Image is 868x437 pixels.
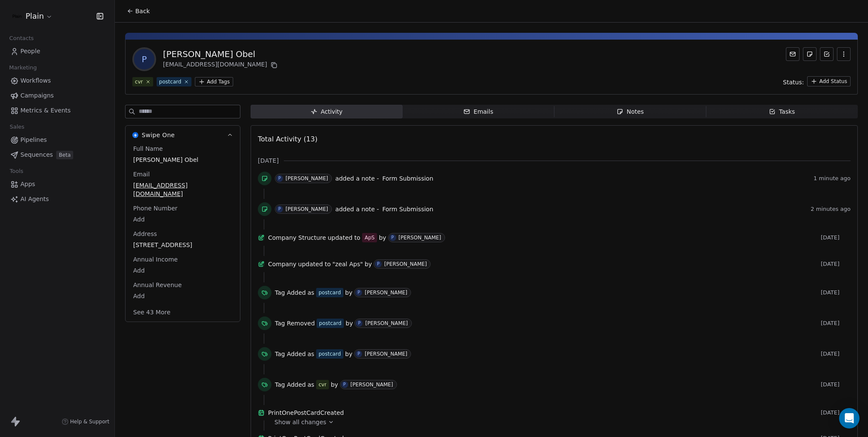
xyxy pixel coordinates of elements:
[131,230,159,238] span: Address
[839,408,859,428] div: Open Intercom Messenger
[278,175,281,182] div: P
[126,126,240,144] button: Swipe OneSwipe One
[135,7,150,15] span: Back
[56,151,73,159] span: Beta
[345,350,352,358] span: by
[365,290,407,296] div: [PERSON_NAME]
[7,89,108,103] a: Campaigns
[345,319,353,328] span: by
[769,107,795,116] div: Tasks
[132,132,138,138] img: Swipe One
[382,173,433,184] a: Form Submission
[617,107,644,116] div: Notes
[379,233,386,242] span: by
[382,206,433,213] span: Form Submission
[343,381,346,388] div: P
[258,135,317,143] span: Total Activity (13)
[20,91,54,100] span: Campaigns
[20,76,51,85] span: Workflows
[358,320,360,327] div: P
[319,381,327,388] div: cvr
[821,261,851,267] span: [DATE]
[133,215,232,224] span: Add
[382,175,433,182] span: Form Submission
[399,235,441,241] div: [PERSON_NAME]
[308,380,314,389] span: as
[335,205,379,213] span: added a note -
[7,44,108,58] a: People
[268,260,297,268] span: Company
[258,156,279,165] span: [DATE]
[62,418,109,425] a: Help & Support
[351,382,393,388] div: [PERSON_NAME]
[275,319,315,328] span: Tag Removed
[26,11,44,22] span: Plain
[328,233,360,242] span: updated to
[126,144,240,322] div: Swipe OneSwipe One
[319,319,341,327] div: postcard
[128,305,176,320] button: See 43 More
[275,350,306,358] span: Tag Added
[821,234,851,241] span: [DATE]
[122,3,155,19] button: Back
[7,177,108,191] a: Apps
[7,74,108,88] a: Workflows
[298,260,331,268] span: updated to
[275,380,306,389] span: Tag Added
[135,78,143,86] div: cvr
[131,281,183,289] span: Annual Revenue
[319,350,341,358] div: postcard
[70,418,109,425] span: Help & Support
[133,181,232,198] span: [EMAIL_ADDRESS][DOMAIN_NAME]
[377,261,380,267] div: P
[821,351,851,357] span: [DATE]
[814,175,851,182] span: 1 minute ago
[163,60,279,70] div: [EMAIL_ADDRESS][DOMAIN_NAME]
[821,320,851,327] span: [DATE]
[365,260,372,268] span: by
[821,289,851,296] span: [DATE]
[131,255,180,264] span: Annual Income
[275,288,306,297] span: Tag Added
[10,9,54,23] button: Plain
[20,195,49,204] span: AI Agents
[133,292,232,300] span: Add
[131,144,165,153] span: Full Name
[6,165,27,178] span: Tools
[159,78,181,86] div: postcard
[391,234,394,241] div: P
[133,241,232,249] span: [STREET_ADDRESS]
[195,77,233,86] button: Add Tags
[20,47,40,56] span: People
[308,350,314,358] span: as
[286,206,328,212] div: [PERSON_NAME]
[384,261,427,267] div: [PERSON_NAME]
[331,380,338,389] span: by
[131,204,179,213] span: Phone Number
[20,106,71,115] span: Metrics & Events
[319,289,341,296] div: postcard
[382,204,433,214] a: Form Submission
[6,61,40,74] span: Marketing
[783,78,804,86] span: Status:
[821,409,851,416] span: [DATE]
[131,170,151,178] span: Email
[6,121,28,133] span: Sales
[20,180,35,189] span: Apps
[12,11,22,21] img: Plain-Logo-Tile.png
[7,103,108,118] a: Metrics & Events
[278,206,281,213] div: P
[134,49,154,69] span: P
[274,418,326,426] span: Show all changes
[268,233,326,242] span: Company Structure
[365,351,407,357] div: [PERSON_NAME]
[274,418,845,426] a: Show all changes
[133,155,232,164] span: [PERSON_NAME] Obel
[335,174,379,183] span: added a note -
[365,233,374,242] div: ApS
[345,288,352,297] span: by
[365,320,408,326] div: [PERSON_NAME]
[6,32,37,45] span: Contacts
[7,148,108,162] a: SequencesBeta
[332,260,363,268] span: "zeal Aps"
